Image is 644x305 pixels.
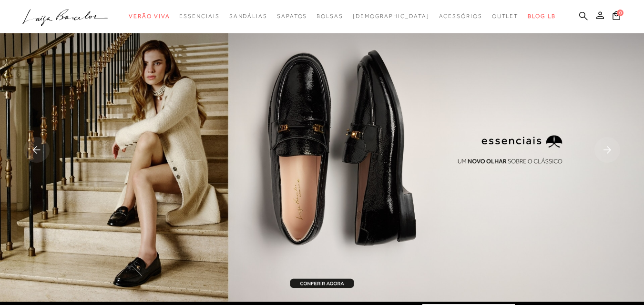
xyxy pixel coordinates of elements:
[528,8,555,25] a: BLOG LB
[229,8,267,25] a: categoryNavScreenReaderText
[277,13,307,20] span: Sapatos
[317,13,343,20] span: Bolsas
[439,13,482,20] span: Acessórios
[610,10,623,23] button: 0
[528,13,555,20] span: BLOG LB
[439,8,482,25] a: categoryNavScreenReaderText
[179,8,219,25] a: categoryNavScreenReaderText
[229,13,267,20] span: Sandálias
[129,8,170,25] a: categoryNavScreenReaderText
[353,13,429,20] span: [DEMOGRAPHIC_DATA]
[129,13,170,20] span: Verão Viva
[277,8,307,25] a: categoryNavScreenReaderText
[492,13,519,20] span: Outlet
[492,8,519,25] a: categoryNavScreenReaderText
[353,8,429,25] a: noSubCategoriesText
[317,8,343,25] a: categoryNavScreenReaderText
[617,10,624,16] span: 0
[179,13,219,20] span: Essenciais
